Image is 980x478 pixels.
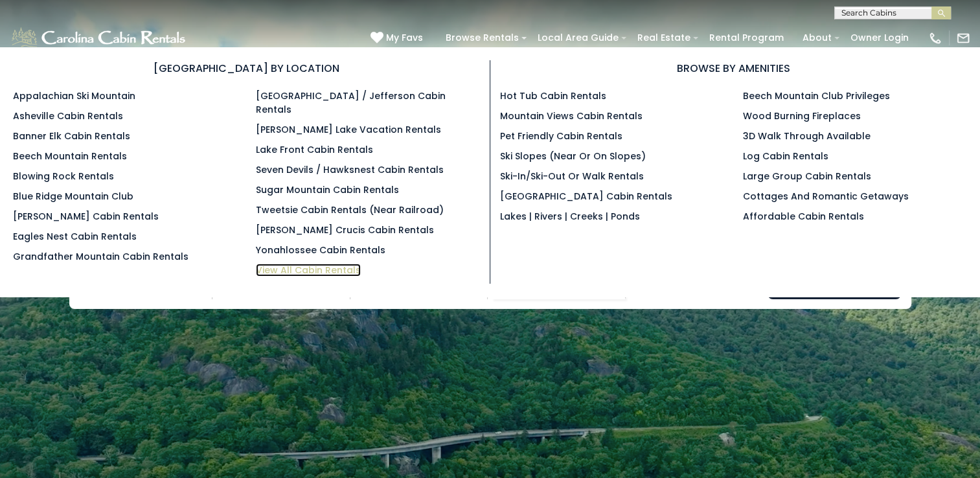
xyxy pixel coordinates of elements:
a: Blowing Rock Rentals [13,170,114,183]
a: Ski Slopes (Near or On Slopes) [500,150,646,163]
a: Yonahlossee Cabin Rentals [256,244,385,256]
a: [PERSON_NAME] Lake Vacation Rentals [256,123,441,136]
a: Banner Elk Cabin Rentals [13,130,130,142]
a: Lakes | Rivers | Creeks | Ponds [500,210,640,223]
img: White-1-1-2.png [10,25,189,51]
h3: [GEOGRAPHIC_DATA] BY LOCATION [13,60,480,76]
img: phone-regular-white.png [928,31,942,45]
img: mail-regular-white.png [956,31,970,45]
a: [PERSON_NAME] Cabin Rentals [13,210,159,223]
a: Rental Program [703,28,790,48]
a: Appalachian Ski Mountain [13,89,135,102]
a: Browse Rentals [439,28,525,48]
a: Seven Devils / Hawksnest Cabin Rentals [256,163,444,176]
a: 3D Walk Through Available [743,130,871,142]
a: Grandfather Mountain Cabin Rentals [13,250,188,263]
a: Asheville Cabin Rentals [13,109,123,122]
a: Affordable Cabin Rentals [743,210,864,223]
a: Lake Front Cabin Rentals [256,143,373,156]
a: Pet Friendly Cabin Rentals [500,130,622,142]
a: About [796,28,838,48]
a: Tweetsie Cabin Rentals (Near Railroad) [256,203,444,216]
a: Local Area Guide [531,28,625,48]
a: Beech Mountain Rentals [13,150,127,163]
a: Large Group Cabin Rentals [743,170,871,183]
a: View All Cabin Rentals [256,264,361,277]
a: Sugar Mountain Cabin Rentals [256,183,399,196]
a: [GEOGRAPHIC_DATA] Cabin Rentals [500,190,672,203]
a: Hot Tub Cabin Rentals [500,89,606,102]
a: [PERSON_NAME] Crucis Cabin Rentals [256,223,434,236]
a: [GEOGRAPHIC_DATA] / Jefferson Cabin Rentals [256,89,446,116]
a: Cottages and Romantic Getaways [743,190,909,203]
h3: BROWSE BY AMENITIES [500,60,968,76]
a: Wood Burning Fireplaces [743,109,861,122]
a: Mountain Views Cabin Rentals [500,109,643,122]
a: Ski-in/Ski-Out or Walk Rentals [500,170,644,183]
span: My Favs [386,31,423,45]
a: Real Estate [631,28,697,48]
a: Eagles Nest Cabin Rentals [13,230,137,243]
a: Beech Mountain Club Privileges [743,89,890,102]
a: Log Cabin Rentals [743,150,828,163]
a: Blue Ridge Mountain Club [13,190,133,203]
a: My Favs [370,31,426,45]
a: Owner Login [844,28,915,48]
